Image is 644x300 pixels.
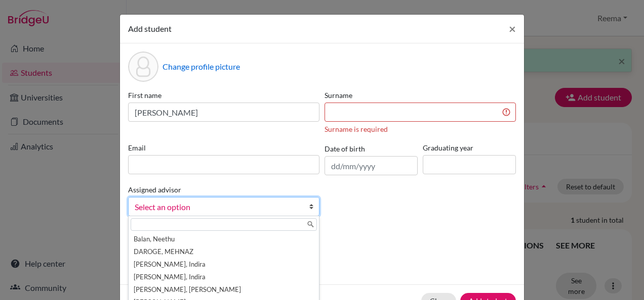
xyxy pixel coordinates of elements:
li: [PERSON_NAME], Indira [131,258,317,271]
button: Close [501,15,524,43]
div: Surname is required [325,124,516,134]
li: [PERSON_NAME], Indira [131,271,317,283]
p: Parents [128,232,516,244]
label: First name [128,90,319,101]
input: dd/mm/yyyy [325,156,418,175]
label: Graduating year [423,142,516,153]
span: Select an option [135,201,300,214]
label: Email [128,142,319,153]
li: [PERSON_NAME], [PERSON_NAME] [131,283,317,296]
span: × [509,21,516,36]
label: Date of birth [325,143,365,154]
li: Balan, Neethu [131,233,317,245]
label: Assigned advisor [128,184,181,195]
li: DAROGE, MEHNAZ [131,245,317,258]
label: Surname [325,90,516,101]
span: Add student [128,24,172,33]
div: Profile picture [128,52,158,82]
